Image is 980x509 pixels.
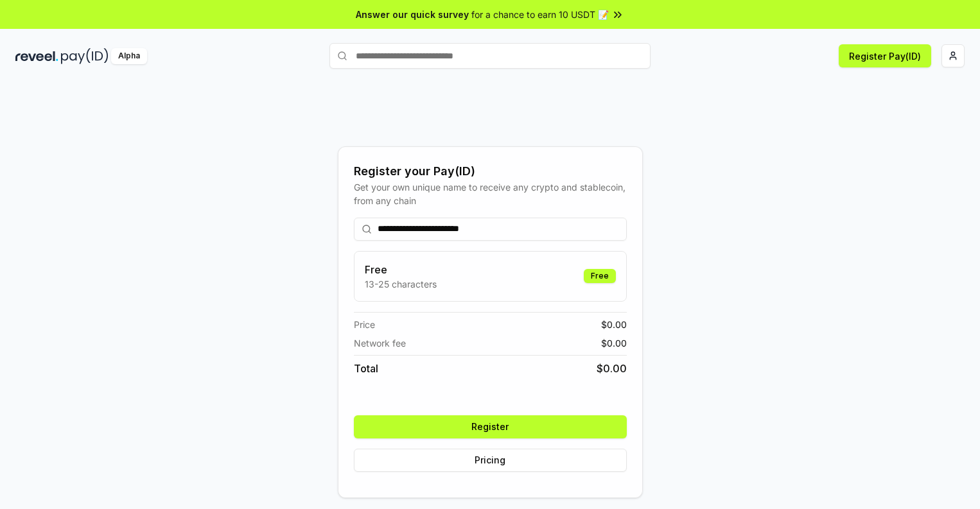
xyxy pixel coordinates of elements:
[354,318,375,331] span: Price
[839,44,931,67] button: Register Pay(ID)
[354,361,378,376] span: Total
[597,361,627,376] span: $ 0.00
[584,269,616,283] div: Free
[354,336,406,350] span: Network fee
[354,449,627,472] button: Pricing
[15,48,58,64] img: reveel_dark
[354,162,627,180] div: Register your Pay(ID)
[111,48,147,64] div: Alpha
[365,262,437,277] h3: Free
[365,277,437,291] p: 13-25 characters
[601,336,627,350] span: $ 0.00
[354,415,627,438] button: Register
[356,8,469,21] span: Answer our quick survey
[61,48,109,64] img: pay_id
[354,180,627,207] div: Get your own unique name to receive any crypto and stablecoin, from any chain
[471,8,609,21] span: for a chance to earn 10 USDT 📝
[601,318,627,331] span: $ 0.00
